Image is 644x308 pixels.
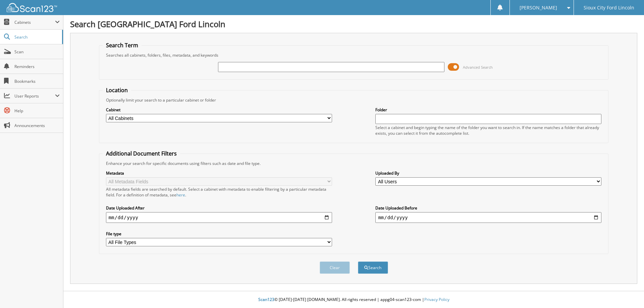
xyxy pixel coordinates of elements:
[14,19,55,25] span: Cabinets
[14,93,55,99] span: User Reports
[14,49,60,55] span: Scan
[103,97,605,103] div: Optionally limit your search to a particular cabinet or folder
[63,292,644,308] div: © [DATE]-[DATE] [DOMAIN_NAME]. All rights reserved | appg04-scan123-com |
[463,65,493,70] span: Advanced Search
[320,261,350,274] button: Clear
[14,123,60,128] span: Announcements
[375,107,601,113] label: Folder
[375,205,601,211] label: Date Uploaded Before
[106,231,332,237] label: File type
[14,34,59,40] span: Search
[610,276,644,308] iframe: Chat Widget
[584,6,634,10] span: Sioux City Ford Lincoln
[375,212,601,223] input: end
[375,125,601,136] div: Select a cabinet and begin typing the name of the folder you want to search in. If the name match...
[14,78,60,84] span: Bookmarks
[375,170,601,176] label: Uploaded By
[7,3,57,12] img: scan123-logo-white.svg
[258,297,274,302] span: Scan123
[424,297,449,302] a: Privacy Policy
[103,86,131,94] legend: Location
[103,161,605,166] div: Enhance your search for specific documents using filters such as date and file type.
[70,18,637,29] h1: Search [GEOGRAPHIC_DATA] Ford Lincoln
[106,107,332,113] label: Cabinet
[106,205,332,211] label: Date Uploaded After
[176,192,185,198] a: here
[520,6,557,10] span: [PERSON_NAME]
[103,52,605,58] div: Searches all cabinets, folders, files, metadata, and keywords
[106,186,332,198] div: All metadata fields are searched by default. Select a cabinet with metadata to enable filtering b...
[103,150,180,157] legend: Additional Document Filters
[14,64,60,69] span: Reminders
[14,108,60,114] span: Help
[358,261,388,274] button: Search
[106,170,332,176] label: Metadata
[103,42,142,49] legend: Search Term
[106,212,332,223] input: start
